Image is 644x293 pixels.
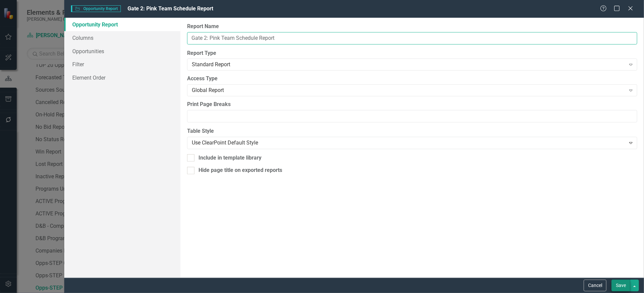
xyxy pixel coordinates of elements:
[198,154,261,162] div: Include in template library
[19,11,33,16] div: v 4.0.25
[64,44,180,58] a: Opportunities
[11,11,16,16] img: logo_orange.svg
[67,39,72,44] img: tab_keywords_by_traffic_grey.svg
[64,31,180,44] a: Columns
[187,32,637,44] input: Report Name
[17,17,74,23] div: Domain: [DOMAIN_NAME]
[187,23,637,30] label: Report Name
[187,50,637,57] label: Report Type
[71,5,120,12] span: Opportunity Report
[74,39,113,44] div: Keywords by Traffic
[612,280,630,291] button: Save
[187,75,637,83] label: Access Type
[64,71,180,84] a: Element Order
[192,61,626,69] div: Standard Report
[187,127,637,135] label: Table Style
[64,18,180,31] a: Opportunity Report
[128,5,213,12] span: Gate 2: Pink Team Schedule Report
[192,87,626,94] div: Global Report
[18,39,23,44] img: tab_domain_overview_orange.svg
[25,39,60,44] div: Domain Overview
[64,58,180,71] a: Filter
[11,17,16,23] img: website_grey.svg
[584,280,607,291] button: Cancel
[187,101,637,108] label: Print Page Breaks
[198,167,282,174] div: Hide page title on exported reports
